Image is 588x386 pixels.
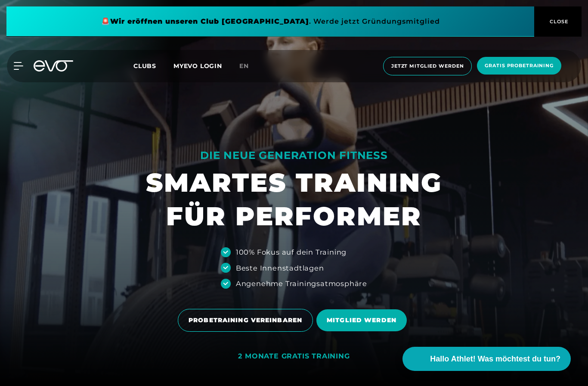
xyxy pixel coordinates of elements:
[316,303,410,338] a: MITGLIED WERDEN
[548,18,569,25] span: CLOSE
[381,57,474,75] a: Jetzt Mitglied werden
[239,62,249,70] span: en
[327,316,396,325] span: MITGLIED WERDEN
[173,62,222,70] a: MYEVO LOGIN
[236,247,347,257] div: 100% Fokus auf dein Training
[236,263,324,273] div: Beste Innenstadtlagen
[238,352,350,361] div: 2 MONATE GRATIS TRAINING
[430,353,560,365] span: Hallo Athlet! Was möchtest du tun?
[239,61,259,71] a: en
[189,316,302,325] span: PROBETRAINING VEREINBAREN
[485,62,554,69] span: Gratis Probetraining
[391,62,464,70] span: Jetzt Mitglied werden
[178,302,316,338] a: PROBETRAINING VEREINBAREN
[402,347,571,371] button: Hallo Athlet! Was möchtest du tun?
[146,149,442,162] div: DIE NEUE GENERATION FITNESS
[534,6,582,37] button: CLOSE
[146,166,442,233] h1: SMARTES TRAINING FÜR PERFORMER
[236,278,367,289] div: Angenehme Trainingsatmosphäre
[474,57,564,75] a: Gratis Probetraining
[133,62,173,70] a: Clubs
[133,62,156,70] span: Clubs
